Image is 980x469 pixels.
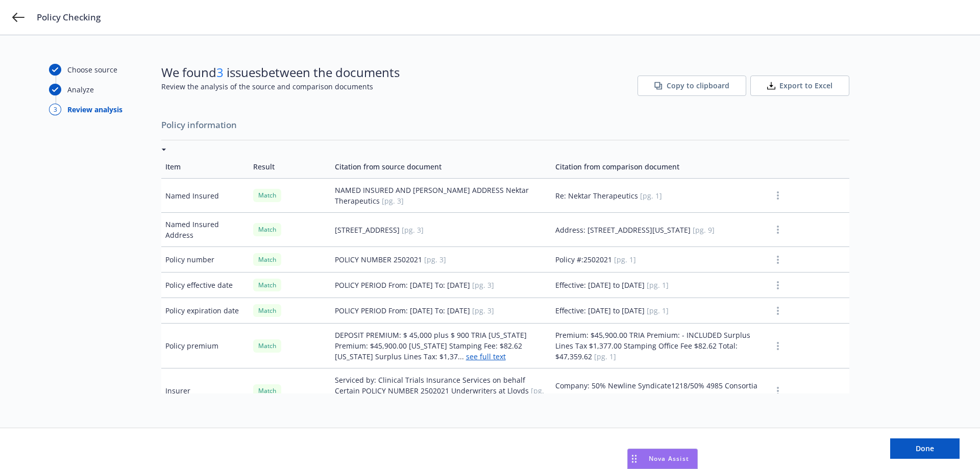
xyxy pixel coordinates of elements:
[331,298,551,324] td: POLICY PERIOD From: [DATE] To: [DATE]
[216,64,224,81] span: 3
[161,213,249,247] td: Named Insured Address
[161,179,249,213] td: Named Insured
[49,104,61,115] div: 3
[551,273,768,298] td: Effective: [DATE] to [DATE]
[424,255,446,264] span: [pg. 3]
[649,454,689,463] span: Nova Assist
[253,223,281,236] div: Match
[382,196,404,206] span: [pg. 3]
[647,280,669,290] span: [pg. 1]
[253,279,281,291] div: Match
[402,225,424,235] span: [pg. 3]
[647,306,669,315] span: [pg. 1]
[551,179,768,213] td: Re: Nektar Therapeutics
[640,191,662,201] span: [pg. 1]
[331,179,551,213] td: NAMED INSURED AND [PERSON_NAME] ADDRESS Nektar Therapeutics
[161,273,249,298] td: Policy effective date
[67,104,122,115] div: Review analysis
[253,384,281,397] div: Match
[161,64,400,81] span: We found issues between the documents
[331,273,551,298] td: POLICY PERIOD From: [DATE] To: [DATE]
[253,304,281,317] div: Match
[472,306,494,315] span: [pg. 3]
[916,443,934,453] span: Done
[779,81,832,91] span: Export to Excel
[890,438,960,459] button: Done
[551,298,768,324] td: Effective: [DATE] to [DATE]
[331,368,551,413] td: Serviced by: Clinical Trials Insurance Services on behalf Certain POLICY NUMBER 2502021 Underwrit...
[331,324,551,368] td: DEPOSIT PREMIUM: $ 45,000 plus $ 900 TRIA [US_STATE] Premium: $45,900.00 [US_STATE] Stamping Fee:...
[161,155,249,179] td: Item
[253,253,281,266] div: Match
[67,64,117,75] div: Choose source
[249,155,331,179] td: Result
[161,368,249,413] td: Insurer
[551,368,768,413] td: Company: 50% Newline Syndicate1218/50% 4985 Consortia at Lloyd’s (Non￾Admitted) A XV
[614,255,636,264] span: [pg. 1]
[466,352,506,361] a: see full text
[331,155,551,179] td: Citation from source document
[661,391,683,401] span: [pg. 9]
[667,81,729,91] span: Copy to clipboard
[638,76,746,96] button: Copy to clipboard
[551,155,768,179] td: Citation from comparison document
[627,449,698,469] button: Nova Assist
[551,213,768,247] td: Address: [STREET_ADDRESS][US_STATE]
[161,114,849,136] span: Policy information
[67,84,94,95] div: Analyze
[331,247,551,273] td: POLICY NUMBER 2502021
[594,352,616,361] span: [pg. 1]
[693,225,715,235] span: [pg. 9]
[472,280,494,290] span: [pg. 3]
[551,247,768,273] td: Policy #:2502021
[253,189,281,202] div: Match
[331,213,551,247] td: [STREET_ADDRESS]
[253,339,281,352] div: Match
[161,298,249,324] td: Policy expiration date
[161,324,249,368] td: Policy premium
[551,324,768,368] td: Premium: $45,900.00 TRIA Premium: - INCLUDED Surplus Lines Tax $1,377.00 Stamping Office Fee $82....
[161,81,400,92] span: Review the analysis of the source and comparison documents
[161,247,249,273] td: Policy number
[750,76,849,96] button: Export to Excel
[37,11,101,23] span: Policy Checking
[628,449,641,468] div: Drag to move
